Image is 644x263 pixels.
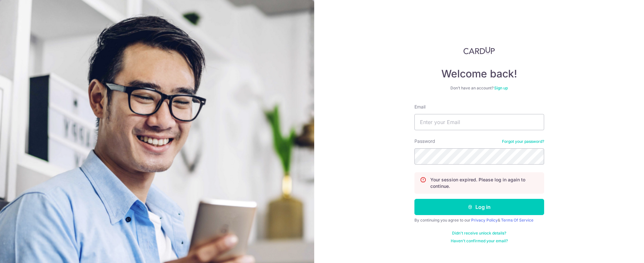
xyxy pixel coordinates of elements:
[452,231,506,236] a: Didn't receive unlock details?
[463,47,495,54] img: CardUp Logo
[414,218,544,223] div: By continuing you agree to our &
[414,86,544,91] div: Don’t have an account?
[471,218,498,223] a: Privacy Policy
[501,218,533,223] a: Terms Of Service
[430,177,539,189] p: Your session expired. Please log in again to continue.
[494,86,508,90] a: Sign up
[414,104,425,110] label: Email
[414,114,544,130] input: Enter your Email
[414,67,544,80] h4: Welcome back!
[451,238,508,244] a: Haven't confirmed your email?
[414,199,544,215] button: Log in
[502,139,544,144] a: Forgot your password?
[414,138,435,144] label: Password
